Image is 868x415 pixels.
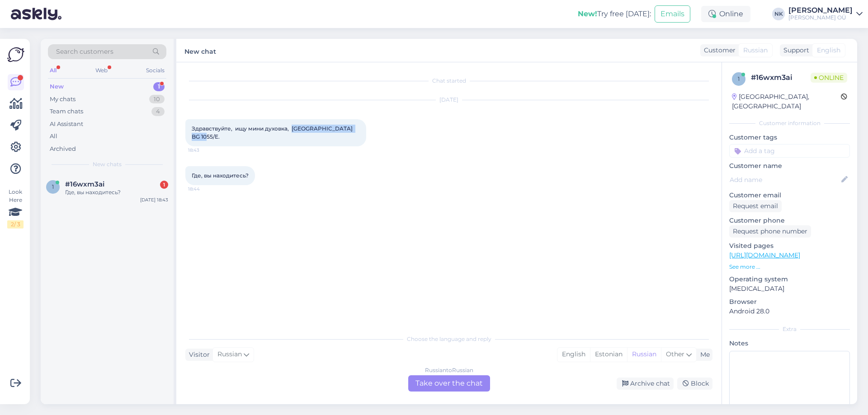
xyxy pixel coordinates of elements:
p: Browser [729,297,850,307]
input: Add name [730,175,840,185]
div: Web [94,65,109,76]
span: 1 [52,183,54,190]
div: Request phone number [729,225,811,238]
div: Choose the language and reply [185,335,712,343]
input: Add a tag [729,144,850,158]
div: New [50,82,64,91]
div: # 16wxm3ai [751,72,811,83]
div: 1 [160,181,168,189]
div: Try free [DATE]: [578,9,651,19]
div: NK [772,8,785,20]
div: 10 [149,95,165,104]
div: Archive chat [617,378,674,390]
p: Customer phone [729,216,850,225]
div: Online [701,6,750,22]
div: Block [677,378,712,390]
div: AI Assistant [50,120,83,129]
div: Team chats [50,107,83,116]
div: Estonian [590,348,627,361]
div: Support [780,46,809,55]
div: Socials [144,65,166,76]
span: Russian [217,350,242,359]
p: Operating system [729,275,850,284]
div: 4 [151,107,165,116]
img: Askly Logo [7,46,24,63]
div: Extra [729,325,850,333]
div: Request email [729,200,782,212]
div: English [557,348,590,361]
p: Notes [729,339,850,348]
span: Где, вы находитесь? [192,172,249,179]
div: Chat started [185,77,712,85]
span: 18:44 [188,186,222,192]
span: Other [666,350,684,358]
a: [URL][DOMAIN_NAME] [729,251,800,259]
div: Russian to Russian [425,366,473,374]
div: All [48,65,58,76]
p: Customer name [729,161,850,171]
div: 2 / 3 [7,220,24,228]
div: Look Here [7,188,24,228]
a: [PERSON_NAME][PERSON_NAME] OÜ [788,7,863,21]
div: Customer [700,46,736,55]
b: New! [578,9,597,18]
span: 18:43 [188,147,222,154]
div: [PERSON_NAME] OÜ [788,14,853,21]
div: Archived [50,145,76,154]
div: Visitor [185,350,210,359]
div: Me [697,350,710,359]
span: #16wxm3ai [65,180,104,188]
span: English [817,46,840,55]
span: Search customers [56,47,113,56]
div: Russian [627,348,661,361]
div: Customer information [729,119,850,127]
p: [MEDICAL_DATA] [729,284,850,294]
div: 1 [153,82,165,91]
label: New chat [184,44,216,56]
p: See more ... [729,263,850,271]
div: [GEOGRAPHIC_DATA], [GEOGRAPHIC_DATA] [732,92,841,111]
div: My chats [50,95,75,104]
div: [DATE] 18:43 [140,196,168,203]
span: New chats [93,160,122,168]
span: Online [811,73,847,83]
div: Где, вы находитесь? [65,188,168,196]
div: [DATE] [185,96,712,104]
div: All [50,132,57,141]
button: Emails [655,5,690,23]
span: Здравствуйте, ищу мини духовка, [GEOGRAPHIC_DATA] BG 1055/E. [192,125,354,140]
p: Android 28.0 [729,307,850,316]
p: Visited pages [729,241,850,251]
span: 1 [738,75,740,82]
p: Customer tags [729,133,850,142]
div: [PERSON_NAME] [788,7,853,14]
div: Take over the chat [408,375,490,392]
span: Russian [743,46,768,55]
p: Customer email [729,191,850,200]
